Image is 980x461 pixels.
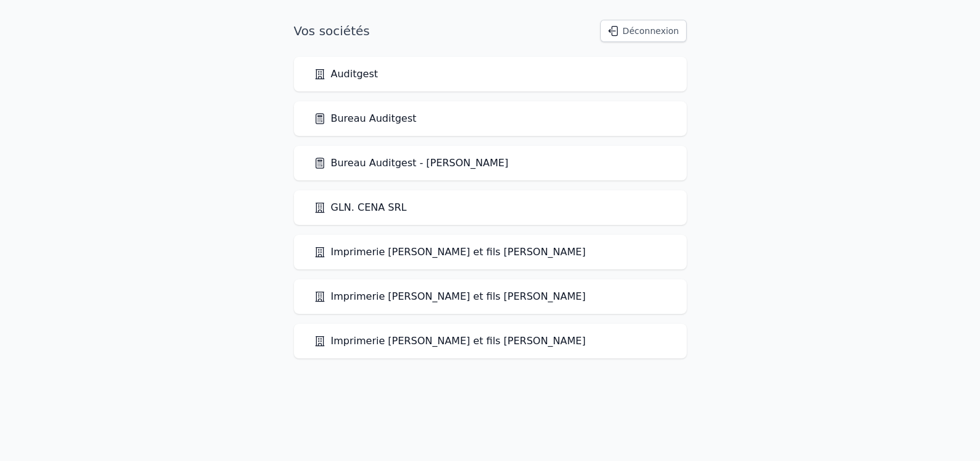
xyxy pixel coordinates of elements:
a: Imprimerie [PERSON_NAME] et fils [PERSON_NAME] [314,245,586,260]
h1: Vos sociétés [294,22,370,40]
a: Imprimerie [PERSON_NAME] et fils [PERSON_NAME] [314,334,586,349]
a: Imprimerie [PERSON_NAME] et fils [PERSON_NAME] [314,289,586,304]
a: GLN. CENA SRL [314,200,407,215]
button: Déconnexion [600,20,686,42]
a: Bureau Auditgest - [PERSON_NAME] [314,156,509,171]
a: Bureau Auditgest [314,111,417,126]
a: Auditgest [314,67,379,82]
